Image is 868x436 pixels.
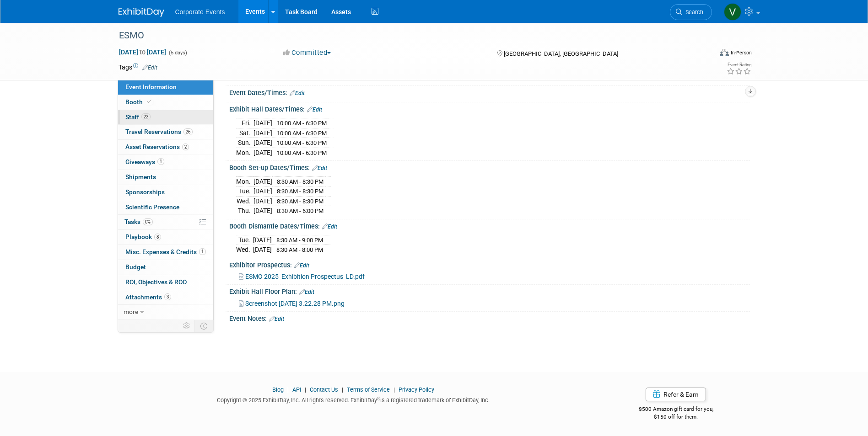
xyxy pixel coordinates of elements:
[125,158,164,165] span: Giveaways
[125,128,193,135] span: Travel Reservations
[118,290,213,305] a: Attachments3
[277,188,323,195] span: 8:30 AM - 8:30 PM
[253,196,272,206] td: [DATE]
[277,130,327,137] span: 10:00 AM - 6:30 PM
[277,178,323,185] span: 8:30 AM - 8:30 PM
[119,48,167,56] span: [DATE] [DATE]
[269,316,284,322] a: Edit
[294,262,309,269] a: Edit
[312,165,327,171] a: Edit
[290,90,305,96] a: Edit
[118,110,213,125] a: Staff22
[125,143,189,150] span: Asset Reservations
[125,248,206,255] span: Misc. Expenses & Credits
[340,386,345,393] span: |
[164,293,171,300] span: 3
[119,63,157,72] td: Tags
[119,394,589,404] div: Copyright © 2025 ExhibitDay, Inc. All rights reserved. ExhibitDay is a registered trademark of Ex...
[125,278,187,286] span: ROI, Objectives & ROO
[236,128,253,138] td: Sat.
[602,399,750,420] div: $500 Amazon gift card for you,
[236,176,253,186] td: Mon.
[285,386,291,393] span: |
[118,275,213,290] a: ROI, Objectives & ROO
[168,50,187,56] span: (5 days)
[347,386,390,393] a: Terms of Service
[118,260,213,275] a: Budget
[229,285,750,297] div: Exhibit Hall Floor Plan:
[322,223,337,230] a: Edit
[253,138,272,148] td: [DATE]
[236,235,253,245] td: Tue.
[125,113,151,121] span: Staff
[118,95,213,110] a: Booth
[124,308,138,315] span: more
[125,233,161,240] span: Playbook
[299,289,314,295] a: Edit
[125,293,171,301] span: Attachments
[277,198,323,205] span: 8:30 AM - 8:30 PM
[277,120,327,127] span: 10:00 AM - 6:30 PM
[118,125,213,139] a: Travel Reservations26
[253,128,272,138] td: [DATE]
[118,140,213,154] a: Asset Reservations2
[307,106,322,113] a: Edit
[391,386,397,393] span: |
[118,80,213,95] a: Event Information
[118,185,213,200] a: Sponsorships
[199,248,206,255] span: 1
[280,48,334,58] button: Committed
[116,27,698,44] div: ESMO
[253,176,272,186] td: [DATE]
[399,386,434,393] a: Privacy Policy
[245,300,345,307] span: Screenshot [DATE] 3.22.28 PM.png
[239,300,345,307] a: Screenshot [DATE] 3.22.28 PM.png
[147,99,151,104] i: Booth reservation complete
[253,148,272,157] td: [DATE]
[730,49,752,56] div: In-Person
[229,102,750,114] div: Exhibit Hall Dates/Times:
[272,386,284,393] a: Blog
[727,63,751,67] div: Event Rating
[646,388,706,401] a: Refer & Earn
[125,263,146,271] span: Budget
[229,86,750,98] div: Event Dates/Times:
[253,235,272,245] td: [DATE]
[310,386,338,393] a: Contact Us
[276,237,323,244] span: 8:30 AM - 9:00 PM
[277,139,327,146] span: 10:00 AM - 6:30 PM
[682,9,703,16] span: Search
[143,218,153,225] span: 0%
[377,396,380,401] sup: ®
[239,273,365,280] a: ESMO 2025_Exhibition Prospectus_LD.pdf
[245,273,365,280] span: ESMO 2025_Exhibition Prospectus_LD.pdf
[182,144,189,150] span: 2
[292,386,301,393] a: API
[194,320,213,332] td: Toggle Event Tabs
[175,8,225,16] span: Corporate Events
[277,149,327,156] span: 10:00 AM - 6:30 PM
[118,230,213,245] a: Playbook8
[183,128,193,135] span: 26
[277,207,323,214] span: 8:30 AM - 6:00 PM
[118,215,213,229] a: Tasks0%
[276,246,323,253] span: 8:30 AM - 8:00 PM
[236,245,253,255] td: Wed.
[157,158,164,165] span: 1
[229,258,750,270] div: Exhibitor Prospectus:
[125,98,153,106] span: Booth
[118,155,213,170] a: Giveaways1
[125,83,177,90] span: Event Information
[236,138,253,148] td: Sun.
[118,245,213,260] a: Misc. Expenses & Credits1
[229,219,750,231] div: Booth Dismantle Dates/Times:
[118,170,213,185] a: Shipments
[118,305,213,319] a: more
[124,218,153,225] span: Tasks
[236,118,253,128] td: Fri.
[236,148,253,157] td: Mon.
[138,48,147,56] span: to
[118,200,213,215] a: Scientific Presence
[670,4,712,20] a: Search
[504,50,618,57] span: [GEOGRAPHIC_DATA], [GEOGRAPHIC_DATA]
